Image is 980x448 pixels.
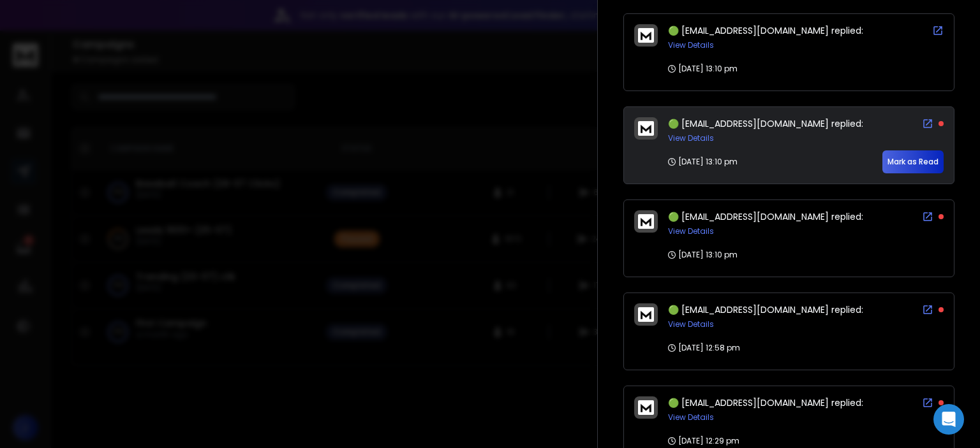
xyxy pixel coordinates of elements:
[668,157,738,167] p: [DATE] 13:10 pm
[668,117,863,130] span: 🟢 [EMAIL_ADDRESS][DOMAIN_NAME] replied:
[668,133,714,143] button: View Details
[638,214,654,229] img: logo
[668,210,863,223] span: 🟢 [EMAIL_ADDRESS][DOMAIN_NAME] replied:
[882,150,944,173] button: Mark as Read
[638,121,654,136] img: logo
[668,303,863,316] span: 🟢 [EMAIL_ADDRESS][DOMAIN_NAME] replied:
[638,307,654,322] img: logo
[668,343,740,353] p: [DATE] 12:58 pm
[668,24,863,37] span: 🟢 [EMAIL_ADDRESS][DOMAIN_NAME] replied:
[668,436,739,446] p: [DATE] 12:29 pm
[668,396,863,409] span: 🟢 [EMAIL_ADDRESS][DOMAIN_NAME] replied:
[668,250,738,260] p: [DATE] 13:10 pm
[638,400,654,415] img: logo
[668,40,714,50] button: View Details
[668,226,714,236] button: View Details
[668,412,714,423] button: View Details
[933,404,964,435] div: Open Intercom Messenger
[638,28,654,43] img: logo
[668,319,714,329] button: View Details
[668,64,738,74] p: [DATE] 13:10 pm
